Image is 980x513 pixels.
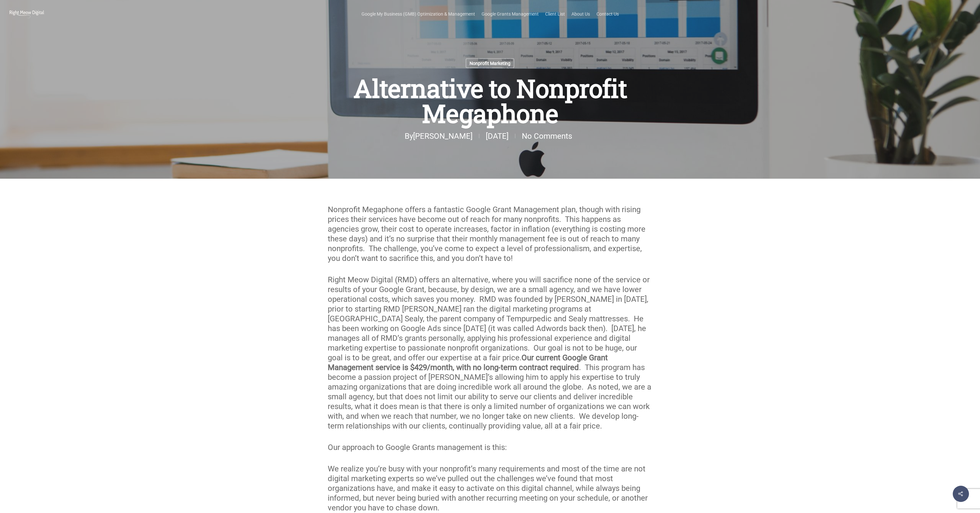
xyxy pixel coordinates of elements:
a: Client List [545,11,565,17]
h1: Alternative to Nonprofit Megaphone [328,69,652,132]
span: [DATE] [479,134,515,138]
p: Right Meow Digital (RMD) offers an alternative, where you will sacrifice none of the service or r... [328,275,652,442]
a: No Comments [522,132,572,141]
span: By [401,134,472,138]
a: Contact Us [596,11,619,17]
a: Google My Business (GMB) Optimization & Management [361,11,475,17]
a: [PERSON_NAME] [413,132,472,141]
p: Our approach to Google Grants management is this: [328,442,652,464]
a: About Us [571,11,590,17]
a: Nonprofit Marketing [466,58,514,68]
p: Nonprofit Megaphone offers a fantastic Google Grant Management plan, though with rising prices th... [328,205,652,275]
a: Google Grants Management [482,11,539,17]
